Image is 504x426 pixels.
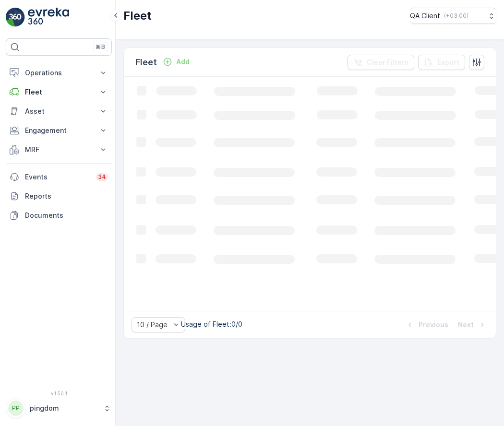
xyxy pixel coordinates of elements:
[404,319,449,331] button: Previous
[6,398,112,418] button: PPpingdom
[410,11,440,21] p: QA Client
[25,68,93,78] p: Operations
[6,8,25,27] img: logo
[25,145,93,154] p: MRF
[30,403,98,413] p: pingdom
[348,55,414,70] button: Clear Filters
[419,320,448,330] p: Previous
[135,56,157,69] p: Fleet
[457,319,488,331] button: Next
[6,187,112,206] a: Reports
[159,56,193,68] button: Add
[6,83,112,102] button: Fleet
[410,8,496,24] button: QA Client(+03:00)
[6,167,112,187] a: Events34
[25,126,93,135] p: Engagement
[25,211,108,220] p: Documents
[25,106,93,116] p: Asset
[418,55,465,70] button: Export
[8,401,24,416] div: PP
[96,43,105,51] p: ⌘B
[437,58,459,67] p: Export
[28,8,69,27] img: logo_light-DOdMpM7g.png
[123,8,152,24] p: Fleet
[6,102,112,121] button: Asset
[25,87,93,97] p: Fleet
[444,12,468,20] p: ( +03:00 )
[176,57,190,67] p: Add
[25,172,90,182] p: Events
[6,390,112,396] span: v 1.50.1
[6,206,112,225] a: Documents
[6,63,112,83] button: Operations
[98,173,106,181] p: 34
[6,121,112,140] button: Engagement
[181,319,242,329] p: Usage of Fleet : 0/0
[458,320,474,330] p: Next
[25,191,108,201] p: Reports
[367,58,408,67] p: Clear Filters
[6,140,112,159] button: MRF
